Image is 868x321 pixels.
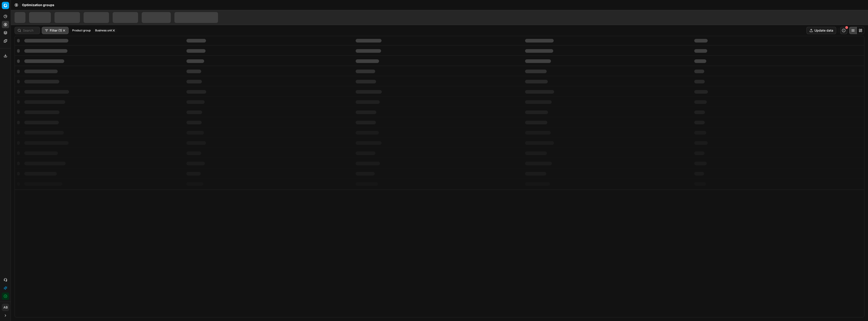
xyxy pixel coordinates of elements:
[23,28,37,33] input: Search
[22,3,54,7] span: Optimization groups
[42,27,69,34] button: Filter (1)
[2,304,9,311] span: AB
[22,3,54,7] nav: breadcrumb
[806,27,836,34] button: Update data
[2,304,9,311] button: AB
[70,28,92,33] button: Product group
[93,28,117,33] button: Business unit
